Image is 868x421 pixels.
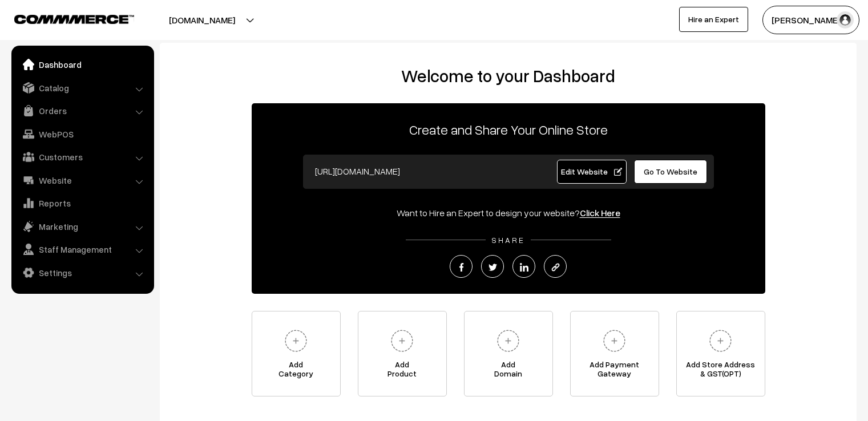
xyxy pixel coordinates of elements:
img: COMMMERCE [14,15,134,23]
img: plus.svg [386,325,418,357]
a: AddDomain [464,311,553,396]
a: Website [14,170,150,191]
button: [PERSON_NAME] [762,6,859,34]
img: plus.svg [492,325,524,357]
span: Add Payment Gateway [571,360,659,383]
a: Go To Website [634,160,708,184]
span: Add Category [252,360,340,383]
p: Create and Share Your Online Store [252,119,765,140]
a: Orders [14,100,150,121]
div: Want to Hire an Expert to design your website? [252,206,765,220]
a: Customers [14,147,150,167]
a: Reports [14,193,150,213]
img: plus.svg [599,325,630,357]
a: Dashboard [14,54,150,75]
a: WebPOS [14,124,150,144]
span: Add Store Address & GST(OPT) [677,360,765,383]
span: Go To Website [644,167,697,176]
span: Edit Website [561,167,622,176]
a: Add PaymentGateway [570,311,659,396]
a: Marketing [14,216,150,237]
img: plus.svg [280,325,312,357]
a: Add Store Address& GST(OPT) [676,311,765,396]
a: AddProduct [358,311,447,396]
a: Hire an Expert [679,7,748,32]
a: Staff Management [14,239,150,260]
span: Add Domain [465,360,552,383]
img: plus.svg [705,325,736,357]
img: user [837,11,854,29]
a: Catalog [14,78,150,98]
a: AddCategory [252,311,341,396]
a: Settings [14,262,150,283]
button: [DOMAIN_NAME] [129,6,275,34]
span: SHARE [486,235,531,245]
span: Add Product [358,360,446,383]
a: Edit Website [557,160,627,184]
a: Click Here [580,207,620,218]
h2: Welcome to your Dashboard [171,66,845,86]
a: COMMMERCE [14,11,114,25]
